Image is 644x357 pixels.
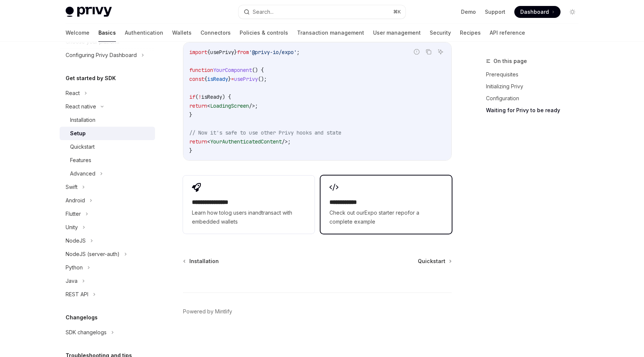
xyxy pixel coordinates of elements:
button: Search...⌘K [239,5,405,19]
span: LoadingScreen [210,102,249,109]
div: Python [66,263,83,272]
a: Expo starter repo [364,209,408,216]
a: Policies & controls [240,24,288,42]
span: } [228,76,231,82]
a: Quickstart [418,258,451,265]
div: REST API [66,290,88,299]
span: } [189,111,192,118]
span: ) { [222,94,231,100]
span: if [189,94,195,100]
a: Waiting for Privy to be ready [486,104,584,116]
span: function [189,67,213,73]
span: ( [195,94,198,100]
div: Advanced [70,169,95,178]
a: Connectors [201,24,231,42]
a: Welcome [66,24,89,42]
span: ! [198,94,201,100]
a: Installation [184,258,219,265]
a: Wallets [172,24,192,42]
a: Prerequisites [486,69,584,80]
span: Check out our for a complete example [329,208,443,226]
a: **** **** **Check out ourExpo starter repofor a complete example [321,176,452,234]
span: } [189,147,192,154]
span: isReady [201,94,222,100]
span: // Now it's safe to use other Privy hooks and state [189,129,341,136]
span: On this page [493,57,527,66]
div: Configuring Privy Dashboard [66,51,137,60]
span: import [189,49,207,56]
a: Recipes [460,24,481,42]
button: Report incorrect code [412,47,422,57]
div: React native [66,102,96,111]
h5: Changelogs [66,313,98,322]
span: ; [255,102,258,109]
button: Ask AI [436,47,445,57]
img: light logo [66,7,112,17]
div: Flutter [66,209,81,218]
a: log users in [224,209,252,216]
span: '@privy-io/expo' [249,49,297,56]
div: Unity [66,223,78,232]
span: Learn how to and [192,208,305,226]
span: usePrivy [234,76,258,82]
span: () { [252,67,264,73]
a: Powered by Mintlify [183,308,232,315]
button: Toggle dark mode [566,6,578,18]
span: const [189,76,204,82]
a: API reference [490,24,525,42]
span: (); [258,76,267,82]
div: Installation [70,116,95,124]
span: ; [297,49,300,56]
a: Features [60,154,155,167]
span: return [189,102,207,109]
a: Setup [60,127,155,140]
div: SDK changelogs [66,328,107,337]
a: Demo [461,8,476,16]
div: Quickstart [70,142,95,151]
span: { [204,76,207,82]
a: Authentication [125,24,163,42]
span: from [237,49,249,56]
div: Setup [70,129,86,138]
div: Search... [253,7,274,16]
button: Copy the contents from the code block [424,47,433,57]
a: Initializing Privy [486,80,584,92]
span: ; [288,138,291,145]
a: Support [485,8,505,16]
div: Swift [66,183,78,192]
div: Android [66,196,85,205]
a: Transaction management [297,24,364,42]
span: ⌘ K [393,9,401,15]
span: Dashboard [520,8,549,16]
div: Java [66,277,78,285]
a: Installation [60,113,155,127]
a: Basics [98,24,116,42]
div: NodeJS (server-auth) [66,250,120,259]
span: Quickstart [418,258,445,265]
a: Configuration [486,92,584,104]
span: Installation [189,258,219,265]
a: Dashboard [514,6,561,18]
span: < [207,138,210,145]
a: **** **** **** *Learn how tolog users inandtransact with embedded wallets [183,176,314,234]
div: Features [70,156,91,165]
span: YourComponent [213,67,252,73]
span: isReady [207,76,228,82]
h5: Get started by SDK [66,74,116,83]
span: /> [282,138,288,145]
span: YourAuthenticatedContent [210,138,282,145]
a: Security [430,24,451,42]
span: return [189,138,207,145]
span: /> [249,102,255,109]
div: NodeJS [66,236,86,245]
div: React [66,89,80,98]
a: Quickstart [60,140,155,154]
a: User management [373,24,421,42]
span: } [234,49,237,56]
span: < [207,102,210,109]
span: = [231,76,234,82]
span: usePrivy [210,49,234,56]
span: { [207,49,210,56]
